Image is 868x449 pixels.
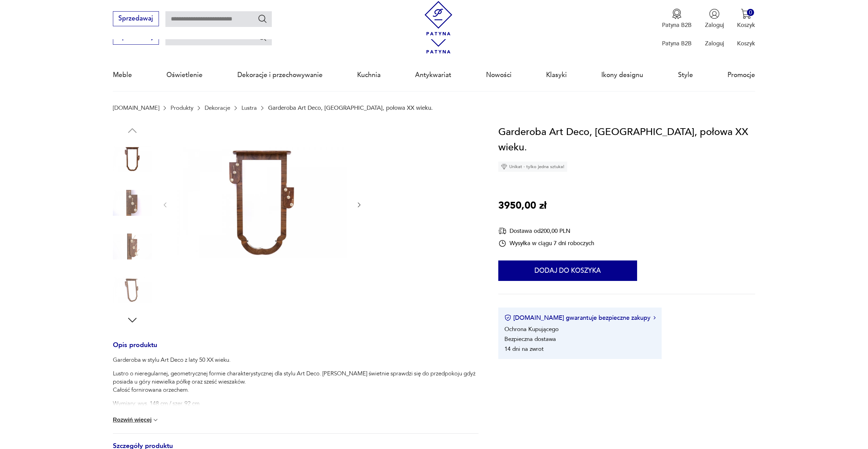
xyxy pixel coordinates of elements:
[504,345,544,353] li: 14 dni na zwrot
[546,59,567,91] a: Klasyki
[662,21,692,29] p: Patyna B2B
[113,370,479,394] p: Lustro o nieregularnej, geometrycznej formie charakterystycznej dla stylu Art Deco. [PERSON_NAME]...
[421,1,456,35] img: Patyna - sklep z meblami i dekoracjami vintage
[113,35,159,40] a: Sprzedawaj
[498,239,594,248] div: Wysyłka w ciągu 7 dni roboczych
[258,32,267,42] button: Szukaj
[498,162,567,172] div: Unikat - tylko jedna sztuka!
[258,14,267,24] button: Szukaj
[113,343,479,356] h3: Opis produktu
[501,164,507,170] img: Ikona diamentu
[662,40,692,47] p: Patyna B2B
[205,105,230,111] a: Dekoracje
[152,417,159,423] img: chevron down
[113,11,159,26] button: Sprzedawaj
[486,59,512,91] a: Nowości
[113,356,479,364] p: Garderoba w stylu Art Deco z laty 50 XX wieku.
[653,316,656,319] img: Ikona strzałki w prawo
[678,59,693,91] a: Style
[601,59,643,91] a: Ikony designu
[113,400,479,408] p: Wymiary: wys. 148 cm / szer. 92 cm
[166,59,203,91] a: Oświetlenie
[113,270,152,309] img: Zdjęcie produktu Garderoba Art Deco, Polska, połowa XX wieku.
[705,40,724,47] p: Zaloguj
[504,314,656,322] button: [DOMAIN_NAME] gwarantuje bezpieczne zakupy
[737,9,755,29] button: 0Koszyk
[171,105,193,111] a: Produkty
[113,140,152,179] img: Zdjęcie produktu Garderoba Art Deco, Polska, połowa XX wieku.
[498,227,594,235] div: Dostawa od 200,00 PLN
[709,9,720,19] img: Ikonka użytkownika
[504,335,556,343] li: Bezpieczna dostawa
[241,105,257,111] a: Lustra
[113,16,159,22] a: Sprzedawaj
[357,59,381,91] a: Kuchnia
[113,183,152,222] img: Zdjęcie produktu Garderoba Art Deco, Polska, połowa XX wieku.
[662,9,692,29] button: Patyna B2B
[237,59,323,91] a: Dekoracje i przechowywanie
[737,21,755,29] p: Koszyk
[705,21,724,29] p: Zaloguj
[498,124,755,155] h1: Garderoba Art Deco, [GEOGRAPHIC_DATA], połowa XX wieku.
[747,9,754,16] div: 0
[113,227,152,266] img: Zdjęcie produktu Garderoba Art Deco, Polska, połowa XX wieku.
[498,198,546,214] p: 3950,00 zł
[498,227,506,235] img: Ikona dostawy
[177,124,348,284] img: Zdjęcie produktu Garderoba Art Deco, Polska, połowa XX wieku.
[498,260,637,281] button: Dodaj do koszyka
[705,9,724,29] button: Zaloguj
[268,105,433,111] p: Garderoba Art Deco, [GEOGRAPHIC_DATA], połowa XX wieku.
[662,9,692,29] a: Ikona medaluPatyna B2B
[113,105,159,111] a: [DOMAIN_NAME]
[504,314,511,321] img: Ikona certyfikatu
[727,59,755,91] a: Promocje
[113,417,159,423] button: Rozwiń więcej
[504,325,559,333] li: Ochrona Kupującego
[672,9,682,19] img: Ikona medalu
[741,9,751,19] img: Ikona koszyka
[737,40,755,47] p: Koszyk
[113,59,132,91] a: Meble
[415,59,451,91] a: Antykwariat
